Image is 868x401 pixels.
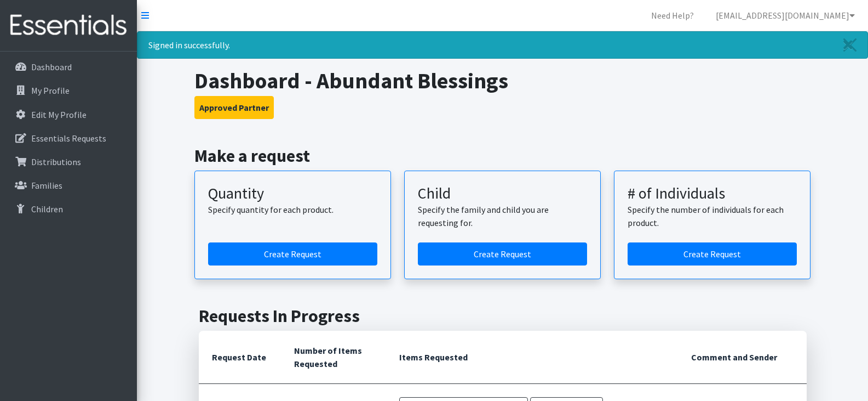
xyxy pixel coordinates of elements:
[642,4,703,26] a: Need Help?
[199,306,807,326] h2: Requests In Progress
[31,133,106,144] p: Essentials Requests
[678,331,807,384] th: Comment and Sender
[281,331,386,384] th: Number of Items Requested
[418,242,587,266] a: Create a request for a child or family
[31,109,87,120] p: Edit My Profile
[208,203,377,216] p: Specify quantity for each product.
[418,203,587,229] p: Specify the family and child you are requesting for.
[31,156,81,167] p: Distributions
[628,203,797,229] p: Specify the number of individuals for each product.
[31,61,72,72] p: Dashboard
[208,184,377,203] h3: Quantity
[199,331,281,384] th: Request Date
[628,242,797,266] a: Create a request by number of individuals
[31,85,70,96] p: My Profile
[832,32,867,58] a: Close
[4,104,133,126] a: Edit My Profile
[4,151,133,173] a: Distributions
[194,145,810,166] h2: Make a request
[31,204,63,214] p: Children
[4,80,133,101] a: My Profile
[4,7,133,44] img: HumanEssentials
[4,127,133,149] a: Essentials Requests
[4,174,133,196] a: Families
[137,31,868,59] div: Signed in successfully.
[31,180,62,191] p: Families
[418,184,587,203] h3: Child
[628,184,797,203] h3: # of Individuals
[4,198,133,220] a: Children
[4,56,133,78] a: Dashboard
[386,331,678,384] th: Items Requested
[707,4,864,26] a: [EMAIL_ADDRESS][DOMAIN_NAME]
[194,96,274,119] button: Approved Partner
[208,242,377,266] a: Create a request by quantity
[194,67,810,94] h1: Dashboard - Abundant Blessings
